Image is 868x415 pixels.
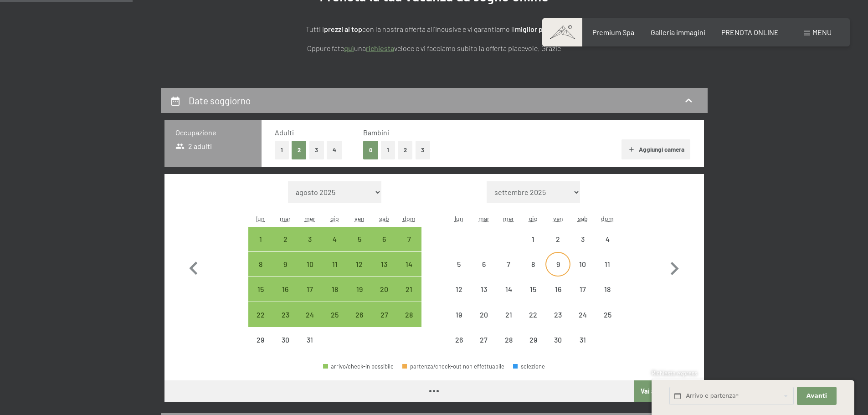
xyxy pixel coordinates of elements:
[298,252,322,277] div: Wed Dec 10 2025
[273,227,298,251] div: Tue Dec 02 2025
[323,364,394,369] div: arrivo/check-in possibile
[496,277,521,302] div: arrivo/check-in non effettuabile
[397,311,420,334] div: 28
[298,227,322,251] div: arrivo/check-in possibile
[397,236,420,258] div: 7
[522,286,544,308] div: 15
[397,261,420,283] div: 14
[248,328,273,352] div: arrivo/check-in non effettuabile
[553,215,563,222] abbr: venerdì
[596,311,619,334] div: 25
[472,277,496,302] div: Tue Jan 13 2026
[347,277,372,302] div: arrivo/check-in possibile
[596,261,619,283] div: 11
[366,44,394,52] a: richiesta
[570,302,595,327] div: arrivo/check-in non effettuabile
[344,44,354,52] a: quì
[189,95,251,106] h2: Date soggiorno
[522,336,544,359] div: 29
[529,215,538,222] abbr: giovedì
[473,311,495,334] div: 20
[304,215,315,222] abbr: mercoledì
[472,252,496,277] div: Tue Jan 06 2026
[447,302,471,327] div: Mon Jan 19 2026
[595,277,620,302] div: Sun Jan 18 2026
[570,328,595,352] div: arrivo/check-in non effettuabile
[496,328,521,352] div: arrivo/check-in non effettuabile
[596,236,619,258] div: 4
[248,227,273,251] div: arrivo/check-in possibile
[497,336,520,359] div: 28
[248,277,273,302] div: arrivo/check-in possibile
[298,302,322,327] div: arrivo/check-in possibile
[473,261,495,283] div: 6
[372,302,396,327] div: Sat Dec 27 2025
[323,302,347,327] div: arrivo/check-in possibile
[273,302,298,327] div: Tue Dec 23 2025
[570,302,595,327] div: Sat Jan 24 2026
[521,252,545,277] div: Thu Jan 08 2026
[274,336,297,359] div: 30
[545,252,570,277] div: arrivo/check-in non effettuabile
[447,252,471,277] div: arrivo/check-in non effettuabile
[324,286,346,308] div: 18
[347,252,372,277] div: Fri Dec 12 2025
[496,328,521,352] div: Wed Jan 28 2026
[545,227,570,251] div: arrivo/check-in non effettuabile
[249,236,272,258] div: 1
[396,302,421,327] div: arrivo/check-in possibile
[256,215,265,222] abbr: lunedì
[546,286,569,308] div: 16
[570,252,595,277] div: arrivo/check-in non effettuabile
[323,277,347,302] div: Thu Dec 18 2025
[546,236,569,258] div: 2
[323,277,347,302] div: arrivo/check-in possibile
[175,141,212,151] span: 2 adulti
[472,302,496,327] div: Tue Jan 20 2026
[273,328,298,352] div: Tue Dec 30 2025
[372,277,396,302] div: Sat Dec 20 2025
[521,302,545,327] div: arrivo/check-in non effettuabile
[447,336,470,359] div: 26
[292,141,307,159] button: 2
[513,364,545,369] div: selezione
[570,227,595,251] div: arrivo/check-in non effettuabile
[372,252,396,277] div: arrivo/check-in possibile
[298,302,322,327] div: Wed Dec 24 2025
[403,215,416,222] abbr: domenica
[592,28,634,36] a: Premium Spa
[248,302,273,327] div: Mon Dec 22 2025
[570,277,595,302] div: Sat Jan 17 2026
[348,236,371,258] div: 5
[324,236,346,258] div: 4
[298,236,321,258] div: 3
[634,380,704,402] button: Vai a «Camera»
[347,227,372,251] div: arrivo/check-in possibile
[545,252,570,277] div: Fri Jan 09 2026
[372,302,396,327] div: arrivo/check-in possibile
[570,252,595,277] div: Sat Jan 10 2026
[521,277,545,302] div: Thu Jan 15 2026
[180,181,207,353] button: Mese precedente
[249,336,272,359] div: 29
[323,227,347,251] div: arrivo/check-in possibile
[595,227,620,251] div: Sun Jan 04 2026
[323,252,347,277] div: arrivo/check-in possibile
[324,311,346,334] div: 25
[373,286,395,308] div: 20
[347,302,372,327] div: arrivo/check-in possibile
[473,336,495,359] div: 27
[363,141,378,159] button: 0
[522,261,544,283] div: 8
[323,302,347,327] div: Thu Dec 25 2025
[273,252,298,277] div: Tue Dec 09 2025
[275,141,289,159] button: 1
[571,336,594,359] div: 31
[497,311,520,334] div: 21
[274,261,297,283] div: 9
[546,336,569,359] div: 30
[298,311,321,334] div: 24
[347,277,372,302] div: Fri Dec 19 2025
[298,286,321,308] div: 17
[324,261,346,283] div: 11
